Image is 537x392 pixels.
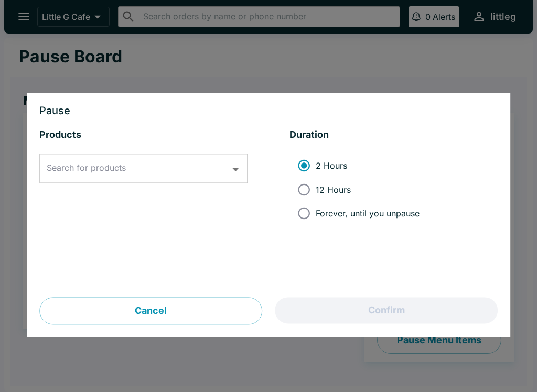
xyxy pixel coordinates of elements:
[228,161,244,178] button: Open
[316,160,347,171] span: 2 Hours
[316,208,420,219] span: Forever, until you unpause
[39,106,498,116] h3: Pause
[39,298,262,325] button: Cancel
[316,184,351,195] span: 12 Hours
[289,129,498,141] h5: Duration
[39,129,248,141] h5: Products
